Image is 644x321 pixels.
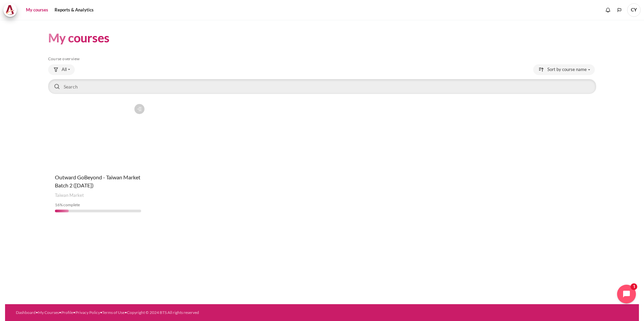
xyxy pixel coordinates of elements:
button: Languages [614,5,624,15]
a: My courses [24,3,51,17]
a: Dashboard [16,310,36,315]
span: All [62,66,67,73]
button: Grouping drop-down menu [48,64,75,75]
a: Architeck Architeck [3,3,20,17]
span: 16 [55,202,60,207]
img: Architeck [5,5,15,15]
span: Sort by course name [547,66,587,73]
h5: Course overview [48,56,596,62]
div: • • • • • [16,310,360,316]
span: Taiwan Market [55,192,84,199]
span: CY [627,3,641,17]
a: Privacy Policy [75,310,100,315]
a: Reports & Analytics [52,3,96,17]
div: % complete [55,202,141,208]
a: User menu [627,3,641,17]
div: Show notification window with no new notifications [603,5,613,15]
button: Sorting drop-down menu [533,64,595,75]
div: Course overview controls [48,64,596,95]
a: My Courses [38,310,59,315]
section: Content [5,20,639,229]
input: Search [48,79,596,94]
a: Outward GoBeyond - Taiwan Market Batch 2 ([DATE]) [55,174,140,188]
a: Profile [61,310,73,315]
a: Terms of Use [102,310,125,315]
h1: My courses [48,30,109,46]
a: Copyright © 2024 BTS All rights reserved [127,310,199,315]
